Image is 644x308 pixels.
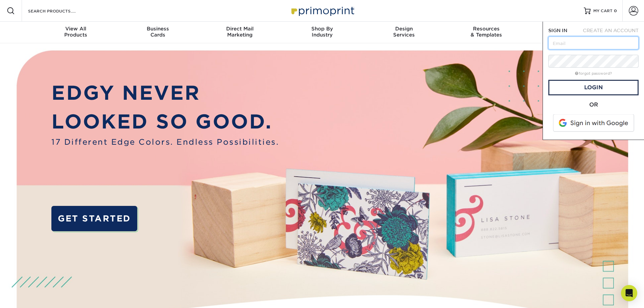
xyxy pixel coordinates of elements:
iframe: Google Customer Reviews [2,287,57,306]
div: & Templates [445,26,527,38]
a: forgot password? [575,71,612,76]
a: Resources& Templates [445,22,527,43]
input: SEARCH PRODUCTS..... [27,7,93,15]
a: View AllProducts [35,22,117,43]
a: Login [548,80,639,95]
div: Marketing [199,26,281,38]
a: DesignServices [363,22,445,43]
span: Direct Mail [199,26,281,32]
span: Shop By [281,26,363,32]
span: CREATE AN ACCOUNT [583,28,639,33]
a: BusinessCards [117,22,199,43]
span: Design [363,26,445,32]
a: GET STARTED [51,206,137,231]
div: Industry [281,26,363,38]
span: Contact [527,26,610,32]
span: MY CART [593,8,613,14]
p: LOOKED SO GOOD. [51,107,279,136]
div: Services [363,26,445,38]
img: Primoprint [288,3,356,18]
div: OR [548,101,639,109]
a: Contact& Support [527,22,610,43]
a: Direct MailMarketing [199,22,281,43]
div: Products [35,26,117,38]
div: Open Intercom Messenger [621,285,637,301]
div: & Support [527,26,610,38]
span: View All [35,26,117,32]
span: Resources [445,26,527,32]
div: Cards [117,26,199,38]
a: Shop ByIndustry [281,22,363,43]
p: EDGY NEVER [51,78,279,108]
span: 17 Different Edge Colors. Endless Possibilities. [51,136,279,148]
input: Email [548,37,639,49]
span: SIGN IN [548,28,567,33]
span: 0 [614,8,617,13]
span: Business [117,26,199,32]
